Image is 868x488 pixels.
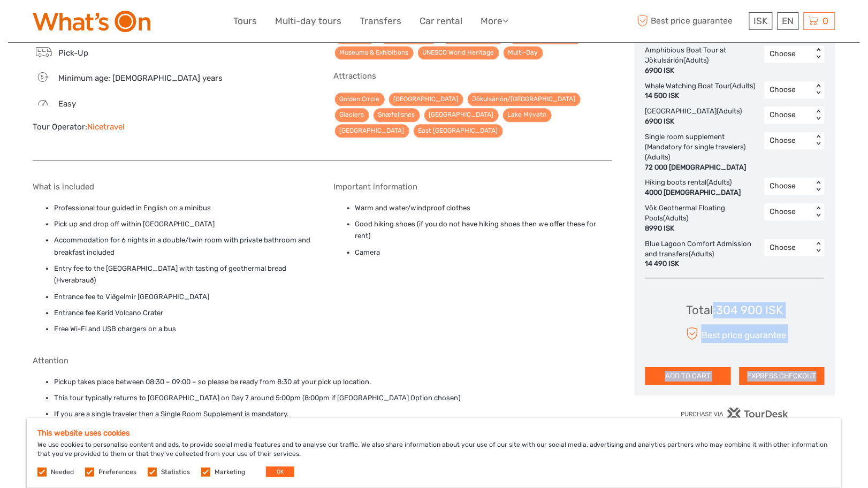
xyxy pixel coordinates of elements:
h5: Attention [33,356,612,365]
a: East [GEOGRAPHIC_DATA] [414,124,503,138]
a: Multi-day tours [275,13,341,29]
div: Blue Lagoon Comfort Admission and transfers (Adults) [645,239,765,270]
a: [GEOGRAPHIC_DATA] [389,93,463,106]
li: If you are a single traveler then a Single Room Supplement is mandatory. [54,408,612,420]
div: < > [814,84,824,95]
li: Entrance fee to Viðgelmir [GEOGRAPHIC_DATA] [54,291,311,303]
a: More [481,13,508,29]
img: What's On [33,11,150,32]
div: Choose [770,85,808,95]
a: Golden Circle [335,93,385,106]
button: OK [266,467,294,477]
li: Good hiking shoes (if you do not have hiking shoes then we offer these for rent) [355,218,613,242]
span: Easy [58,99,76,109]
a: Snæfellsnes [374,108,420,121]
div: < > [814,242,824,253]
a: Tours [233,13,257,29]
li: This tour typically returns to [GEOGRAPHIC_DATA] on Day 7 around 5:00pm (8:00pm if [GEOGRAPHIC_DA... [54,392,612,404]
li: Professional tour guided in English on a minibus [54,202,311,214]
h5: Attractions [334,71,613,81]
h5: What is included [33,182,311,192]
button: ADD TO CART [645,367,731,385]
label: Preferences [98,468,136,477]
div: [GEOGRAPHIC_DATA] (Adults) [645,106,748,127]
div: 6900 ISK [645,117,742,127]
span: ISK [754,16,768,26]
div: 4000 [DEMOGRAPHIC_DATA] [645,188,741,198]
div: Choose [770,207,808,217]
div: Amphibious Boat Tour at Jökulsárlón (Adults) [645,45,765,76]
button: Open LiveChat chat widget [123,17,136,29]
label: Needed [51,468,74,477]
li: Warm and water/windproof clothes [355,202,613,214]
a: Jökulsárlón/[GEOGRAPHIC_DATA] [468,93,581,106]
div: Hiking boots rental (Adults) [645,178,747,198]
a: Lake Mývatn [503,108,552,121]
a: Nicetravel [87,122,125,132]
div: Total : 304 900 ISK [687,302,783,318]
span: Minimum age: [DEMOGRAPHIC_DATA] years [58,73,223,83]
div: Vök Geothermal Floating Pools (Adults) [645,203,765,234]
li: Pickup takes place between 08:30 – 09:00 – so please be ready from 8:30 at your pick up location. [54,376,612,388]
img: PurchaseViaTourDesk.png [681,407,789,421]
a: Glaciers [335,108,369,121]
a: [GEOGRAPHIC_DATA] [424,108,499,121]
div: Choose [770,135,808,146]
a: UNESCO World Heritage [418,46,499,59]
div: Choose [770,181,808,192]
div: Single room supplement (Mandatory for single travelers) (Adults) [645,132,765,172]
div: Tour Operator: [33,121,311,133]
div: Choose [770,49,808,59]
div: < > [814,110,824,121]
div: 6900 ISK [645,66,759,76]
div: 72 000 [DEMOGRAPHIC_DATA] [645,163,759,173]
div: 14 500 ISK [645,91,756,101]
div: Choose [770,242,808,253]
li: Accommodation for 6 nights in a double/twin room with private bathroom and breakfast included [54,234,311,258]
div: Whale Watching Boat Tour (Adults) [645,81,761,102]
li: Pick up and drop off within [GEOGRAPHIC_DATA] [54,218,311,230]
div: We use cookies to personalise content and ads, to provide social media features and to analyse ou... [27,418,841,488]
li: Camera [355,247,613,258]
a: Car rental [420,13,462,29]
div: < > [814,181,824,192]
a: Transfers [360,13,401,29]
h5: This website uses cookies [37,429,831,438]
div: EN [778,12,799,30]
label: Statistics [161,468,190,477]
a: Museums & Exhibitions [335,46,414,59]
div: < > [814,135,824,147]
div: < > [814,207,824,218]
button: EXPRESS CHECKOUT [740,367,825,385]
div: Choose [770,110,808,120]
span: 0 [821,16,831,26]
label: Marketing [215,468,245,477]
a: [GEOGRAPHIC_DATA] [335,124,409,138]
li: Entry fee to the [GEOGRAPHIC_DATA] with tasting of geothermal bread (Hverabrauð) [54,263,311,287]
li: Free Wi-Fi and USB chargers on a bus [54,323,311,335]
h5: Important information [334,182,613,192]
li: Entrance fee Kerid Volcano Crater [54,307,311,319]
div: Best price guarantee [684,324,786,343]
a: Multi-Day [504,46,543,59]
span: Pick-Up [58,48,88,58]
div: < > [814,48,824,59]
div: 8990 ISK [645,224,759,234]
div: 14 490 ISK [645,259,759,269]
span: Best price guarantee [635,12,747,30]
span: 5 [34,73,50,81]
p: We're away right now. Please check back later! [15,19,121,27]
